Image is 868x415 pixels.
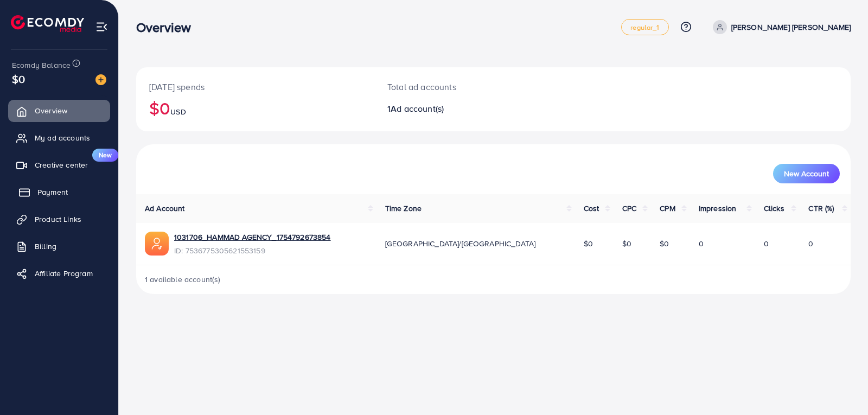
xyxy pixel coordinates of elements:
span: Ad Account [145,203,185,214]
span: $0 [12,71,25,87]
span: $0 [622,238,631,249]
span: 0 [699,238,704,249]
a: Overview [8,100,110,122]
span: Product Links [35,214,81,225]
span: USD [170,106,186,117]
span: Cost [584,203,599,214]
a: Creative centerNew [8,154,110,176]
span: Affiliate Program [35,268,93,279]
span: 0 [764,238,769,249]
span: Creative center [35,159,88,170]
span: Ecomdy Balance [12,60,71,71]
span: Overview [35,105,67,116]
h2: 1 [387,104,540,114]
p: [PERSON_NAME] [PERSON_NAME] [731,21,851,34]
span: 0 [808,238,813,249]
span: 1 available account(s) [145,274,221,285]
span: CPC [622,203,636,214]
h3: Overview [136,20,200,35]
img: ic-ads-acc.e4c84228.svg [145,232,169,256]
img: logo [11,15,84,32]
p: [DATE] spends [149,80,361,93]
a: regular_1 [621,19,668,35]
span: Impression [699,203,737,214]
span: Billing [35,241,56,252]
h2: $0 [149,98,361,118]
img: menu [95,21,108,33]
span: $0 [584,238,593,249]
img: image [95,74,106,85]
span: ID: 7536775305621553159 [174,245,331,256]
span: CPM [660,203,675,214]
a: Affiliate Program [8,263,110,284]
span: Payment [37,187,68,197]
p: Total ad accounts [387,80,540,93]
button: New Account [773,164,840,183]
a: Product Links [8,208,110,230]
span: My ad accounts [35,132,90,143]
a: 1031706_HAMMAD AGENCY_1754792673854 [174,232,331,242]
a: My ad accounts [8,127,110,149]
iframe: Chat [822,366,860,407]
span: Ad account(s) [391,103,444,114]
span: New Account [784,170,829,177]
a: Billing [8,235,110,257]
a: [PERSON_NAME] [PERSON_NAME] [709,20,851,34]
span: Clicks [764,203,784,214]
span: regular_1 [630,24,659,31]
span: Time Zone [385,203,422,214]
span: New [92,149,118,162]
span: $0 [660,238,669,249]
span: CTR (%) [808,203,834,214]
a: Payment [8,181,110,203]
span: [GEOGRAPHIC_DATA]/[GEOGRAPHIC_DATA] [385,238,536,249]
